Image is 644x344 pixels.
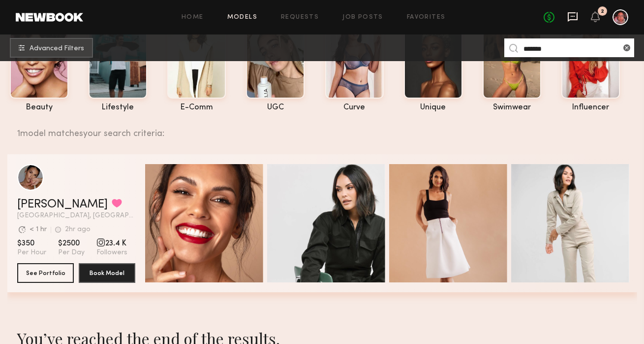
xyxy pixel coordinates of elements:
span: [GEOGRAPHIC_DATA], [GEOGRAPHIC_DATA] [17,212,135,219]
div: beauty [10,103,68,112]
div: e-comm [167,103,226,112]
div: < 1 hr [30,226,47,233]
span: 23.4 K [96,239,127,248]
button: See Portfolio [17,263,74,283]
div: grid [7,154,637,304]
span: Per Hour [17,248,46,257]
button: Book Model [79,263,135,283]
div: influencer [561,103,620,112]
div: unique [404,103,462,112]
div: lifestyle [89,103,147,112]
button: Advanced Filters [10,38,93,58]
a: Home [182,14,204,21]
div: curve [325,103,384,112]
div: UGC [246,103,305,112]
div: 2hr ago [65,226,91,233]
a: [PERSON_NAME] [17,199,108,210]
a: Job Posts [342,14,383,21]
a: Models [227,14,257,21]
a: Favorites [407,14,446,21]
span: $350 [17,239,46,248]
div: 2 [601,9,604,14]
a: Requests [281,14,319,21]
span: Advanced Filters [30,45,84,52]
span: Followers [96,248,127,257]
span: Per Day [58,248,85,257]
span: $2500 [58,239,85,248]
div: swimwear [483,103,541,112]
div: 1 model matches your search criteria: [17,118,629,138]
